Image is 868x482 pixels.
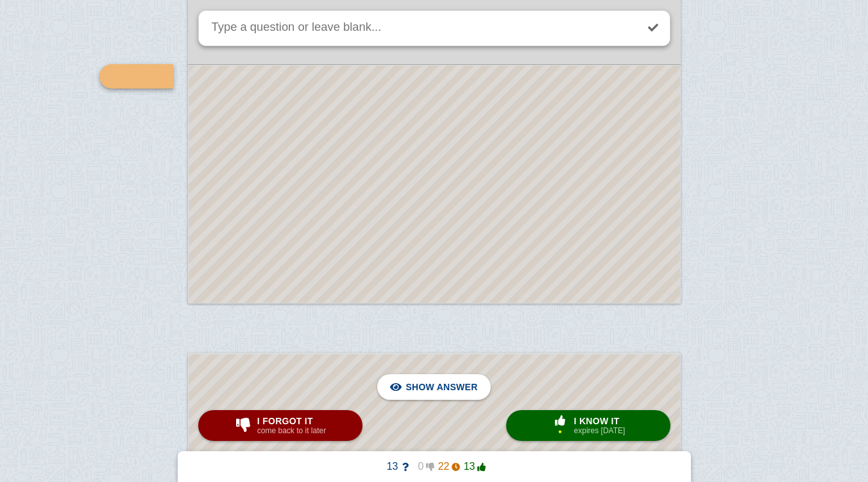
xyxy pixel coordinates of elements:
span: I know it [574,416,625,426]
button: I know itexpires [DATE] [506,410,670,441]
small: expires [DATE] [574,426,625,435]
span: 0 [409,461,434,472]
span: 22 [434,461,460,472]
span: 13 [460,461,486,472]
span: I forgot it [257,416,326,426]
button: 1302213 [373,456,496,477]
button: Show answer [377,374,490,400]
small: come back to it later [257,426,326,435]
button: I forgot itcome back to it later [198,410,362,441]
span: 13 [383,461,409,472]
span: Show answer [405,373,477,401]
